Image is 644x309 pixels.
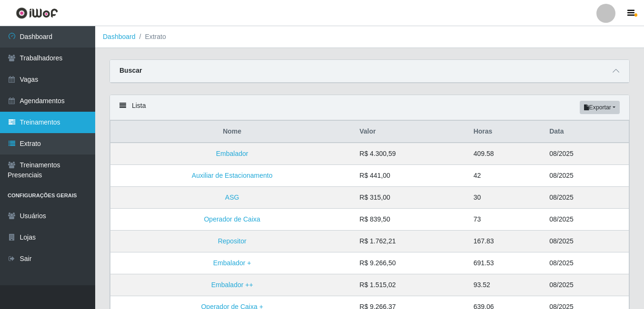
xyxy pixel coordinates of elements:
[354,274,467,296] td: R$ 1.515,02
[468,231,544,252] td: 167.83
[136,32,166,42] li: Extrato
[544,187,629,209] td: 08/2025
[204,215,260,223] a: Operador de Caixa
[119,67,142,74] strong: Buscar
[110,95,629,120] div: Lista
[468,252,544,274] td: 691.53
[468,165,544,187] td: 42
[354,231,467,252] td: R$ 1.762,21
[544,209,629,231] td: 08/2025
[354,252,467,274] td: R$ 9.266,50
[103,33,136,40] a: Dashboard
[16,7,58,19] img: CoreUI Logo
[192,172,273,179] a: Auxiliar de Estacionamento
[354,143,467,165] td: R$ 4.300,59
[544,143,629,165] td: 08/2025
[468,209,544,231] td: 73
[354,121,467,143] th: Valor
[354,209,467,231] td: R$ 839,50
[544,121,629,143] th: Data
[354,187,467,209] td: R$ 315,00
[544,274,629,296] td: 08/2025
[468,187,544,209] td: 30
[468,121,544,143] th: Horas
[225,193,239,201] a: ASG
[211,281,253,289] a: Embalador ++
[95,26,644,48] nav: breadcrumb
[544,165,629,187] td: 08/2025
[544,231,629,252] td: 08/2025
[216,150,248,157] a: Embalador
[580,101,620,114] button: Exportar
[110,121,354,143] th: Nome
[354,165,467,187] td: R$ 441,00
[468,274,544,296] td: 93.52
[218,237,247,245] a: Repositor
[544,252,629,274] td: 08/2025
[468,143,544,165] td: 409.58
[213,259,251,267] a: Embalador +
